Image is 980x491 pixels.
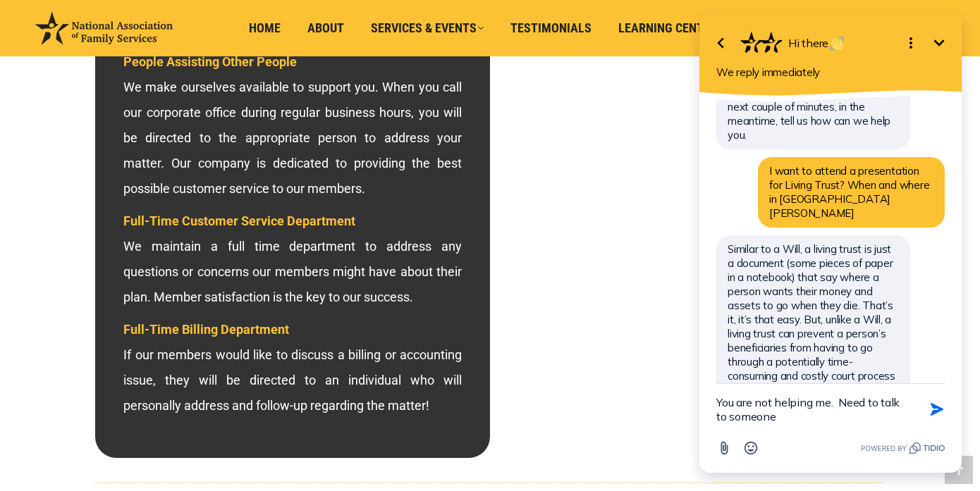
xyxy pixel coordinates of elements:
[307,20,344,36] span: About
[239,15,290,42] a: Home
[371,20,484,36] span: Services & Events
[501,15,601,42] a: Testimonials
[35,384,228,435] textarea: New message
[123,54,297,69] span: People Assisting Other People
[618,20,717,36] span: Learning Center
[298,15,354,42] a: About
[56,435,83,461] button: Open Emoji picker
[123,322,462,413] span: If our members would like to discuss a billing or accounting issue, they will be directed to an i...
[249,20,281,36] span: Home
[123,322,289,337] span: Full-Time Billing Department
[35,12,173,44] img: National Association of Family Services
[180,440,264,456] a: Powered by Tidio.
[123,213,462,304] span: We maintain a full time department to address any questions or concerns our members might have ab...
[608,15,727,42] a: Learning Center
[30,435,56,461] button: Attach file button
[497,28,878,451] iframe: 2300 East Katella Ave Suite 450 Anaheim Ca 92806
[123,213,355,228] span: Full-Time Customer Service Department
[510,20,592,36] span: Testimonials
